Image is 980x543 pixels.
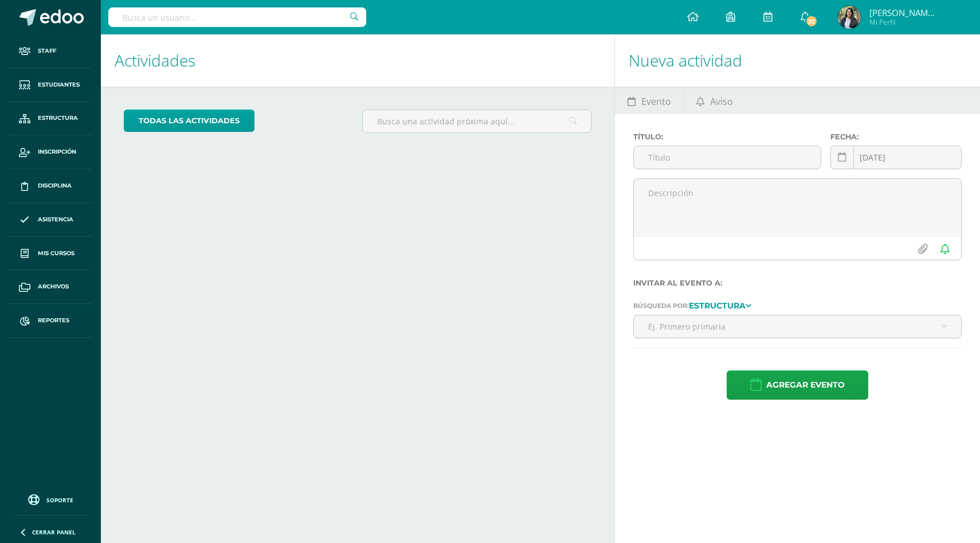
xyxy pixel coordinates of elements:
[46,496,73,504] span: Soporte
[38,215,73,224] span: Asistencia
[633,132,821,141] label: Título:
[684,87,745,114] a: Aviso
[634,315,961,338] input: Ej. Primero primaria
[633,279,962,287] label: Invitar al evento a:
[641,88,671,115] span: Evento
[38,46,56,56] span: Staff
[831,146,961,169] input: Fecha de entrega
[124,110,254,132] a: todas las Actividades
[38,282,69,291] span: Archivos
[38,114,78,123] span: Estructura
[805,15,818,28] span: 33
[38,147,76,157] span: Inscripción
[9,34,92,68] a: Staff
[710,88,733,115] span: Aviso
[9,270,92,304] a: Archivos
[32,528,76,536] span: Cerrar panel
[689,300,746,311] strong: Estructura
[633,302,689,310] span: Búsqueda por:
[363,110,591,132] input: Busca una actividad próxima aquí...
[9,237,92,271] a: Mis cursos
[634,146,820,169] input: Título
[9,304,92,338] a: Reportes
[14,491,87,507] a: Soporte
[9,102,92,136] a: Estructura
[869,7,938,18] span: [PERSON_NAME] [PERSON_NAME]
[9,135,92,169] a: Inscripción
[38,181,72,190] span: Disciplina
[689,301,751,309] a: Estructura
[629,34,966,87] h1: Nueva actividad
[869,17,938,27] span: Mi Perfil
[38,316,69,325] span: Reportes
[38,80,80,89] span: Estudiantes
[9,169,92,203] a: Disciplina
[9,68,92,102] a: Estudiantes
[838,6,861,29] img: 247ceca204fa65a9317ba2c0f2905932.png
[615,87,683,114] a: Evento
[766,371,845,399] span: Agregar evento
[108,7,366,27] input: Busca un usuario...
[727,370,868,400] button: Agregar evento
[115,34,601,87] h1: Actividades
[38,249,75,258] span: Mis cursos
[830,132,962,141] label: Fecha:
[9,203,92,237] a: Asistencia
